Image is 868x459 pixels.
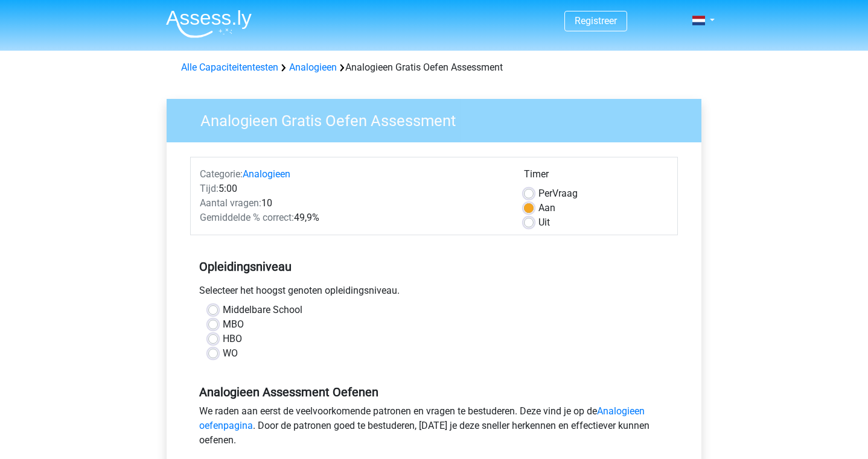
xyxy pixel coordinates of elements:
label: Aan [538,201,555,215]
div: Selecteer het hoogst genoten opleidingsniveau. [190,283,678,303]
label: Middelbare School [223,303,302,317]
a: Analogieen [243,168,290,180]
div: Analogieen Gratis Oefen Assessment [176,60,692,75]
span: Aantal vragen: [200,197,261,209]
h5: Analogieen Assessment Oefenen [199,385,669,399]
label: HBO [223,332,242,346]
div: Timer [524,167,668,186]
span: Categorie: [200,168,243,180]
a: Registreer [575,15,617,27]
span: Per [538,188,552,199]
div: 10 [191,196,515,211]
label: WO [223,346,238,361]
label: Vraag [538,186,578,201]
label: Uit [538,215,550,230]
h3: Analogieen Gratis Oefen Assessment [186,107,692,130]
a: Alle Capaciteitentesten [181,62,278,73]
span: Gemiddelde % correct: [200,212,294,223]
a: Analogieen [289,62,337,73]
div: 49,9% [191,211,515,225]
label: MBO [223,317,244,332]
div: 5:00 [191,182,515,196]
h5: Opleidingsniveau [199,255,669,279]
span: Tijd: [200,183,219,194]
div: We raden aan eerst de veelvoorkomende patronen en vragen te bestuderen. Deze vind je op de . Door... [190,404,678,452]
img: Assessly [166,10,252,38]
